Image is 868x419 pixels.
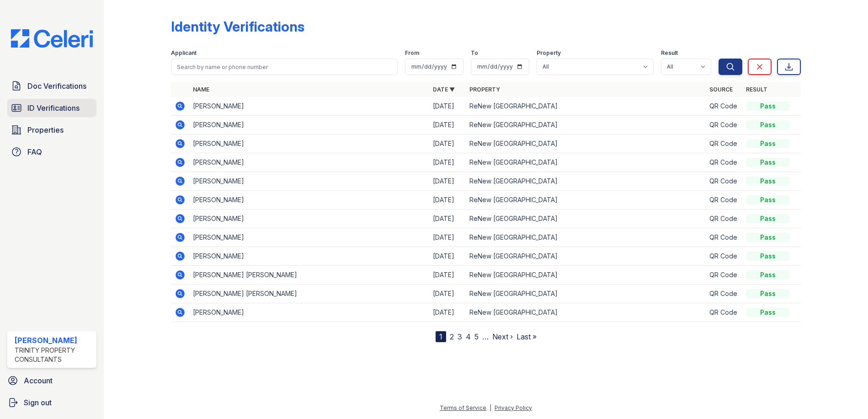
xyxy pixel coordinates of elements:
div: Pass [746,289,790,298]
td: QR Code [706,209,742,228]
td: QR Code [706,134,742,153]
td: [DATE] [429,153,466,172]
span: FAQ [27,146,42,157]
td: [PERSON_NAME] [189,191,429,209]
a: Result [746,86,767,93]
div: Pass [746,233,790,242]
td: QR Code [706,172,742,191]
td: ReNew [GEOGRAPHIC_DATA] [466,172,706,191]
td: QR Code [706,303,742,322]
td: [PERSON_NAME] [189,153,429,172]
td: ReNew [GEOGRAPHIC_DATA] [466,116,706,134]
td: [DATE] [429,209,466,228]
td: ReNew [GEOGRAPHIC_DATA] [466,266,706,285]
label: Property [537,49,561,57]
a: Account [4,371,100,390]
label: From [405,49,419,57]
td: ReNew [GEOGRAPHIC_DATA] [466,303,706,322]
td: QR Code [706,285,742,303]
div: Pass [746,214,790,223]
td: ReNew [GEOGRAPHIC_DATA] [466,209,706,228]
td: ReNew [GEOGRAPHIC_DATA] [466,134,706,153]
div: Pass [746,195,790,204]
div: Trinity Property Consultants [15,346,93,364]
a: Doc Verifications [7,77,96,95]
a: Last » [517,332,537,341]
a: 5 [474,332,479,341]
td: [PERSON_NAME] [PERSON_NAME] [189,285,429,303]
td: [PERSON_NAME] [189,116,429,134]
div: Pass [746,158,790,167]
a: Sign out [4,393,100,412]
td: [DATE] [429,303,466,322]
td: QR Code [706,247,742,266]
div: Pass [746,139,790,148]
a: Date ▼ [433,86,455,93]
img: CE_Logo_Blue-a8612792a0a2168367f1c8372b55b34899dd931a85d93a1a3d3e32e68fde9ad4.png [4,29,100,48]
td: [PERSON_NAME] [189,172,429,191]
td: [PERSON_NAME] [189,134,429,153]
div: Pass [746,252,790,261]
span: Doc Verifications [27,81,86,91]
span: Properties [27,124,64,135]
td: QR Code [706,153,742,172]
div: | [490,404,491,411]
div: 1 [436,331,446,342]
td: QR Code [706,228,742,247]
div: Pass [746,177,790,186]
td: [DATE] [429,285,466,303]
td: ReNew [GEOGRAPHIC_DATA] [466,285,706,303]
span: … [482,331,489,342]
label: To [471,49,478,57]
td: ReNew [GEOGRAPHIC_DATA] [466,97,706,116]
div: Pass [746,270,790,279]
span: Account [24,375,53,386]
td: [PERSON_NAME] [PERSON_NAME] [189,266,429,285]
a: 3 [458,332,462,341]
td: QR Code [706,116,742,134]
a: ID Verifications [7,99,96,117]
div: Identity Verifications [171,18,304,35]
td: QR Code [706,266,742,285]
td: ReNew [GEOGRAPHIC_DATA] [466,153,706,172]
td: [DATE] [429,191,466,209]
td: [DATE] [429,97,466,116]
a: Name [193,86,209,93]
label: Result [661,49,678,57]
div: Pass [746,308,790,317]
td: [PERSON_NAME] [189,209,429,228]
div: Pass [746,120,790,129]
label: Applicant [171,49,197,57]
td: [DATE] [429,266,466,285]
span: ID Verifications [27,102,80,113]
td: [DATE] [429,228,466,247]
td: QR Code [706,97,742,116]
a: Properties [7,121,96,139]
td: [DATE] [429,172,466,191]
td: [DATE] [429,247,466,266]
a: 2 [450,332,454,341]
a: 4 [466,332,471,341]
input: Search by name or phone number [171,59,398,75]
td: [PERSON_NAME] [189,303,429,322]
td: [PERSON_NAME] [189,247,429,266]
a: Source [709,86,733,93]
a: Terms of Service [440,404,486,411]
div: [PERSON_NAME] [15,335,93,346]
td: ReNew [GEOGRAPHIC_DATA] [466,228,706,247]
td: QR Code [706,191,742,209]
a: Property [469,86,500,93]
a: Next › [492,332,513,341]
a: FAQ [7,143,96,161]
div: Pass [746,102,790,111]
td: [DATE] [429,116,466,134]
td: [PERSON_NAME] [189,97,429,116]
td: ReNew [GEOGRAPHIC_DATA] [466,191,706,209]
a: Privacy Policy [495,404,532,411]
span: Sign out [24,397,52,408]
td: [DATE] [429,134,466,153]
td: ReNew [GEOGRAPHIC_DATA] [466,247,706,266]
td: [PERSON_NAME] [189,228,429,247]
